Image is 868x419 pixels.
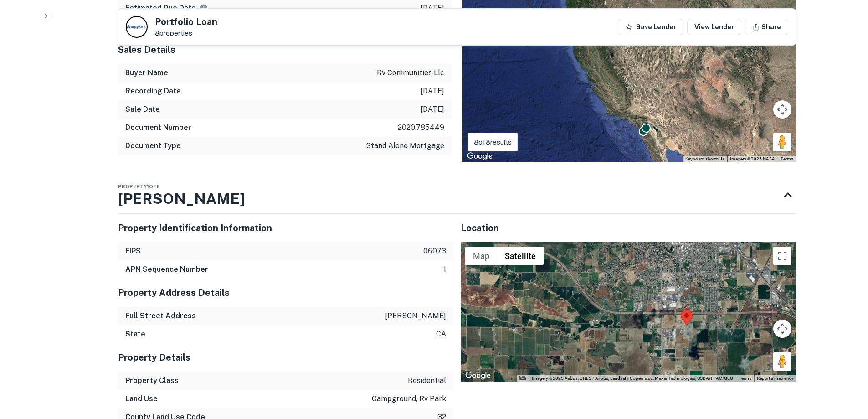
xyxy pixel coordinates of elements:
[125,375,179,386] h6: Property Class
[822,346,868,390] iframe: Chat Widget
[125,3,208,14] h6: Estimated Due Date
[118,184,160,189] span: Property 1 of 8
[773,100,791,119] button: Map camera controls
[125,104,160,115] h6: Sale Date
[118,177,796,213] div: Property1of8[PERSON_NAME]
[125,86,181,97] h6: Recording Date
[118,188,245,210] h3: [PERSON_NAME]
[773,352,791,371] button: Drag Pegman onto the map to open Street View
[773,133,791,151] button: Drag Pegman onto the map to open Street View
[421,3,444,14] p: [DATE]
[443,264,446,275] p: 1
[519,376,526,380] button: Keyboard shortcuts
[687,19,741,35] a: View Lender
[436,329,446,340] p: ca
[366,140,444,151] p: stand alone mortgage
[372,393,446,404] p: campground, rv park
[463,370,493,382] img: Google
[757,376,793,381] a: Report a map error
[408,375,446,386] p: residential
[497,247,544,265] button: Show satellite imagery
[461,221,796,235] h5: Location
[773,247,791,265] button: Toggle fullscreen view
[773,320,791,338] button: Map camera controls
[385,310,446,321] p: [PERSON_NAME]
[781,156,793,161] a: Terms (opens in new tab)
[398,122,444,133] p: 2020.785449
[125,122,191,133] h6: Document Number
[463,370,493,382] a: Open this area in Google Maps (opens a new window)
[118,286,453,300] h5: Property Address Details
[421,104,444,115] p: [DATE]
[465,247,497,265] button: Show street map
[125,140,181,151] h6: Document Type
[125,246,141,257] h6: FIPS
[377,67,444,78] p: rv communities llc
[118,221,453,235] h5: Property Identification Information
[474,137,512,148] p: 8 of 8 results
[465,150,495,162] img: Google
[730,156,775,161] span: Imagery ©2025 NASA
[421,86,444,97] p: [DATE]
[118,43,452,57] h5: Sales Details
[739,376,751,381] a: Terms (opens in new tab)
[155,17,217,26] h5: Portfolio Loan
[125,264,208,275] h6: APN Sequence Number
[118,351,453,364] h5: Property Details
[125,67,168,78] h6: Buyer Name
[532,376,733,381] span: Imagery ©2025 Airbus, CNES / Airbus, Landsat / Copernicus, Maxar Technologies, USDA/FPAC/GEO
[465,150,495,162] a: Open this area in Google Maps (opens a new window)
[745,19,788,35] button: Share
[155,29,217,37] p: 8 properties
[125,393,158,404] h6: Land Use
[125,329,145,340] h6: State
[423,246,446,257] p: 06073
[685,156,724,162] button: Keyboard shortcuts
[200,4,208,12] svg: Estimate is based on a standard schedule for this type of loan.
[125,310,196,321] h6: Full Street Address
[618,19,683,35] button: Save Lender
